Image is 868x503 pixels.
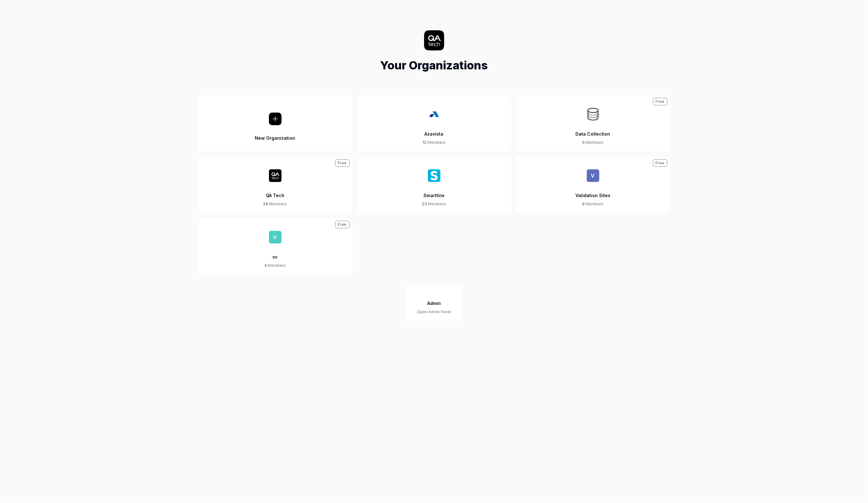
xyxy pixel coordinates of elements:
[516,157,670,213] button: VValidation Sites6 MembersFree
[422,140,446,145] div: Members
[380,57,488,74] h1: Your Organizations
[516,95,670,152] button: Data Collection5 MembersFree
[582,202,585,206] span: 6
[516,95,670,152] a: Data Collection LogoData Collection5 MembersFree
[417,309,451,315] div: Open Admin Panel
[273,243,278,263] div: vv
[335,221,350,228] div: Free
[263,202,268,206] span: 26
[653,98,667,105] div: Free
[357,95,511,152] a: Azavista LogoAzavista12 Members
[265,263,267,268] span: 4
[265,263,286,268] div: Members
[422,140,427,145] span: 12
[269,169,282,182] img: QA Tech Logo
[422,202,427,206] span: 23
[266,182,284,201] div: QA Tech
[587,108,599,120] img: Data Collection Logo
[582,140,585,145] span: 5
[425,120,444,140] div: Azavista
[427,297,441,309] div: Admin
[576,120,610,140] div: Data Collection
[582,140,603,145] div: Members
[357,95,511,152] button: Azavista12 Members
[582,201,604,207] div: Members
[422,201,446,207] div: Members
[269,231,282,243] span: v
[357,157,511,213] a: Smartlinx LogoSmartlinx23 Members
[198,157,352,213] button: QA Tech26 MembersFree
[357,157,511,213] button: Smartlinx23 Members
[405,285,463,321] button: AdminOpen Admin Panel
[198,95,352,152] button: New Organization
[653,159,667,167] div: Free
[587,169,599,182] span: V
[575,182,610,201] div: Validation Sites
[423,182,445,201] div: Smartlinx
[428,108,440,120] img: Azavista Logo
[263,201,287,207] div: Members
[428,169,440,182] img: Smartlinx Logo
[335,159,350,167] div: Free
[198,157,352,213] a: QA Tech LogoQA Tech26 MembersFree
[198,218,352,275] button: vvv4 MembersFree
[255,125,295,141] div: New Organization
